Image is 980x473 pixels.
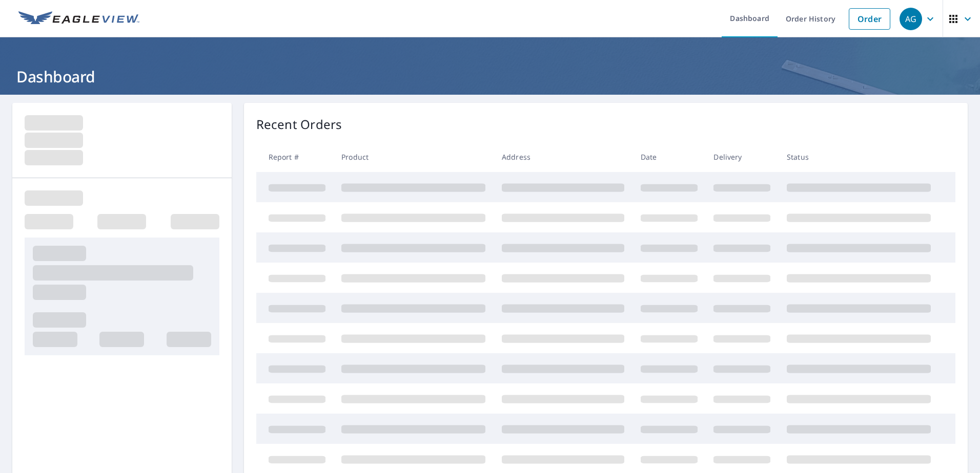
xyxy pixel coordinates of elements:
th: Delivery [705,142,779,172]
th: Status [779,142,939,172]
img: EV Logo [18,11,139,27]
a: Order [849,8,890,30]
th: Address [494,142,632,172]
div: AG [900,8,922,30]
h1: Dashboard [12,66,968,87]
th: Report # [256,142,334,172]
p: Recent Orders [256,115,342,134]
th: Product [333,142,494,172]
th: Date [632,142,706,172]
